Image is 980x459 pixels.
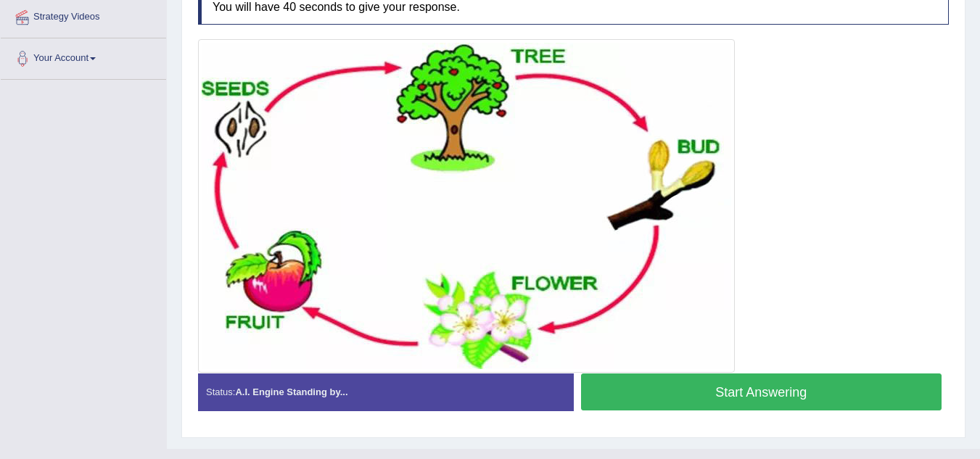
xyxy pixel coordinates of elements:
[198,373,574,410] div: Status:
[235,386,347,397] strong: A.I. Engine Standing by...
[581,373,942,410] button: Start Answering
[1,38,166,75] a: Your Account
